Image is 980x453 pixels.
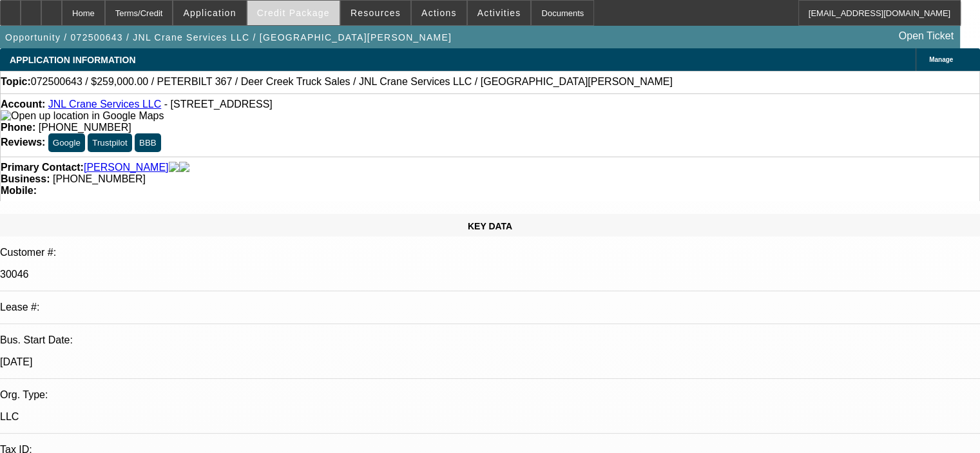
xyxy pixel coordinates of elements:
img: linkedin-icon.png [179,162,189,173]
span: 072500643 / $259,000.00 / PETERBILT 367 / Deer Creek Truck Sales / JNL Crane Services LLC / [GEOG... [31,76,673,88]
a: [PERSON_NAME] [84,162,169,173]
span: APPLICATION INFORMATION [10,55,135,65]
button: Activities [468,1,531,25]
span: Resources [351,8,401,18]
span: Activities [477,8,521,18]
span: Credit Package [257,8,330,18]
a: Open Ticket [894,25,959,47]
button: Application [173,1,245,25]
button: Google [48,133,85,152]
span: [PHONE_NUMBER] [53,173,146,184]
strong: Mobile: [1,185,37,196]
button: Actions [412,1,466,25]
img: facebook-icon.png [169,162,179,173]
span: Application [183,8,236,18]
a: JNL Crane Services LLC [48,99,161,110]
button: Credit Package [247,1,340,25]
span: Actions [421,8,457,18]
strong: Phone: [1,122,35,133]
span: [PHONE_NUMBER] [39,122,131,133]
button: Resources [341,1,410,25]
button: BBB [135,133,161,152]
button: Trustpilot [88,133,131,152]
strong: Account: [1,99,45,110]
strong: Business: [1,173,50,184]
a: View Google Maps [1,110,164,121]
strong: Reviews: [1,137,45,148]
span: - [STREET_ADDRESS] [164,99,273,110]
span: KEY DATA [468,221,512,231]
span: Opportunity / 072500643 / JNL Crane Services LLC / [GEOGRAPHIC_DATA][PERSON_NAME] [5,32,452,43]
img: Open up location in Google Maps [1,110,164,122]
span: Manage [929,56,953,63]
strong: Topic: [1,76,31,88]
strong: Primary Contact: [1,162,84,173]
